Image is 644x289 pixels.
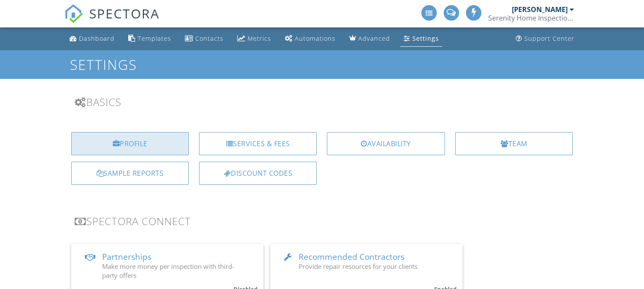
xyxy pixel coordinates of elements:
[412,34,439,42] div: Settings
[64,4,83,23] img: The Best Home Inspection Software - Spectora
[248,34,271,42] div: Metrics
[138,34,171,42] div: Templates
[71,162,189,185] a: Sample Reports
[66,31,118,47] a: Dashboard
[327,132,444,155] a: Availability
[71,132,189,155] a: Profile
[234,31,275,47] a: Metrics
[524,34,574,42] div: Support Center
[358,34,390,42] div: Advanced
[299,251,405,262] span: Recommended Contractors
[299,262,417,271] span: Provide repair resources for your clients
[512,5,568,14] div: [PERSON_NAME]
[295,34,336,42] div: Automations
[281,31,339,47] a: Automations (Advanced)
[102,262,234,280] span: Make more money per inspection with third-party offers
[125,31,175,47] a: Templates
[64,12,160,30] a: SPECTORA
[89,4,160,22] span: SPECTORA
[70,57,574,72] h1: Settings
[488,14,574,22] div: Serenity Home Inspections
[102,251,151,262] span: Partnerships
[181,31,227,47] a: Contacts
[195,34,224,42] div: Contacts
[455,132,573,155] a: Team
[346,31,393,47] a: Advanced
[512,31,578,47] a: Support Center
[400,31,442,47] a: Settings
[75,215,569,227] h3: Spectora Connect
[199,132,317,155] a: Services & Fees
[199,162,317,185] a: Discount Codes
[79,34,115,42] div: Dashboard
[75,96,569,108] h3: Basics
